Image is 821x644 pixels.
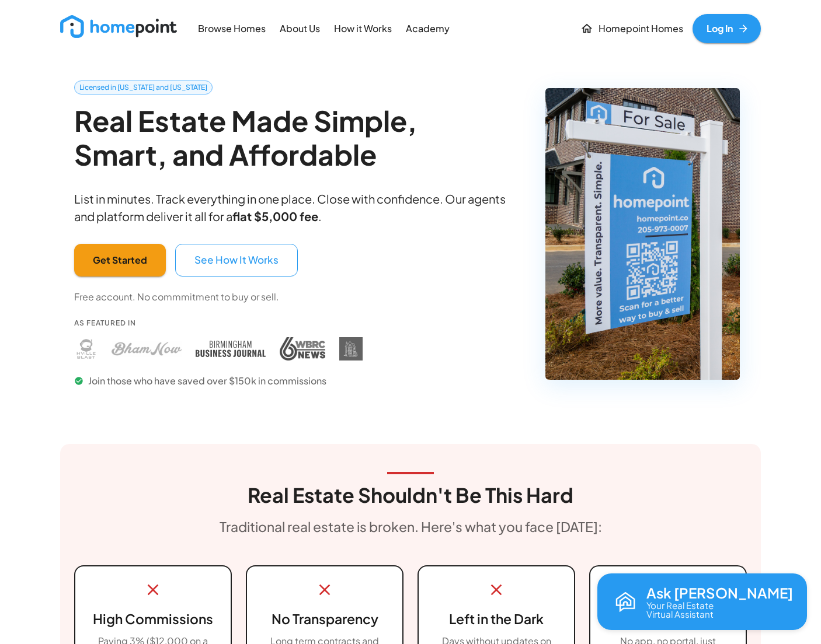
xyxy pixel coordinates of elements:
h3: Real Estate Shouldn't Be This Hard [248,484,573,507]
a: Log In [693,14,761,43]
p: Academy [406,22,450,36]
p: Browse Homes [198,22,266,36]
a: Licensed in [US_STATE] and [US_STATE] [74,80,213,94]
p: Free account. No commmitment to buy or sell. [74,290,279,304]
h6: Traditional real estate is broken. Here's what you face [DATE]: [220,516,602,538]
button: See How It Works [175,244,298,276]
h6: High Commissions [89,608,217,630]
img: Huntsville Blast press coverage - Homepoint featured in Huntsville Blast [74,337,98,360]
img: Reva [611,588,639,616]
img: DIY Homebuyers Academy press coverage - Homepoint featured in DIY Homebuyers Academy [339,337,363,360]
img: WBRC press coverage - Homepoint featured in WBRC [280,337,325,360]
a: About Us [275,15,325,41]
b: flat $5,000 fee [232,209,318,223]
p: About Us [280,22,320,36]
img: new_logo_light.png [60,15,177,38]
a: Homepoint Homes [576,14,688,43]
a: How it Works [329,15,396,41]
a: Browse Homes [193,15,270,41]
a: Academy [401,15,454,41]
h6: Left in the Dark [433,608,560,630]
h2: Real Estate Made Simple, Smart, and Affordable [74,104,515,171]
button: Get Started [74,244,166,276]
span: Licensed in [US_STATE] and [US_STATE] [75,82,212,93]
p: Ask [PERSON_NAME] [646,585,793,600]
img: Homepoint real estate for sale sign - Licensed brokerage in Alabama and Tennessee [545,88,740,380]
p: Join those who have saved over $150k in commissions [74,374,363,388]
h6: No Transparency [261,608,388,630]
img: Birmingham Business Journal press coverage - Homepoint featured in Birmingham Business Journal [196,337,266,360]
p: Your Real Estate Virtual Assistant [646,601,714,618]
img: Bham Now press coverage - Homepoint featured in Bham Now [112,337,182,360]
p: List in minutes. Track everything in one place. Close with confidence. Our agents and platform de... [74,190,515,225]
p: As Featured In [74,318,363,328]
p: How it Works [334,22,392,36]
button: Open chat with Reva [597,573,807,630]
p: Homepoint Homes [599,22,683,36]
